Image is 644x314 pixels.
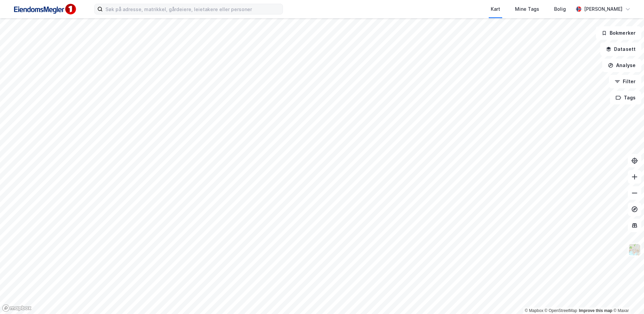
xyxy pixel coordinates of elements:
[554,5,566,13] div: Bolig
[610,282,644,314] iframe: Chat Widget
[103,4,283,14] input: Søk på adresse, matrikkel, gårdeiere, leietakere eller personer
[610,282,644,314] div: Kontrollprogram for chat
[515,5,539,13] div: Mine Tags
[584,5,622,13] div: [PERSON_NAME]
[11,2,78,17] img: F4PB6Px+NJ5v8B7XTbfpPpyloAAAAASUVORK5CYII=
[491,5,500,13] div: Kart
